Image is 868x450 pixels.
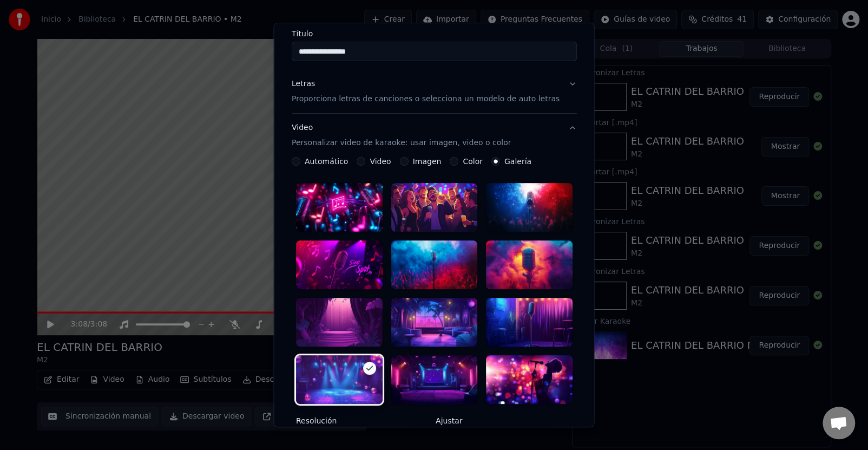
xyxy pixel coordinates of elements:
button: VideoPersonalizar video de karaoke: usar imagen, video o color [291,114,576,158]
label: Título [291,30,576,38]
p: Personalizar video de karaoke: usar imagen, video o color [291,138,510,148]
p: Proporciona letras de canciones o selecciona un modelo de auto letras [291,94,559,105]
label: Color [463,158,483,165]
label: Galería [504,158,531,165]
label: Video [370,158,391,165]
div: Letras [291,79,314,90]
label: Resolución [295,417,431,425]
div: Video [291,123,510,149]
button: LetrasProporciona letras de canciones o selecciona un modelo de auto letras [291,70,576,114]
label: Imagen [412,158,441,165]
label: Ajustar [435,417,543,425]
label: Automático [304,158,347,165]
